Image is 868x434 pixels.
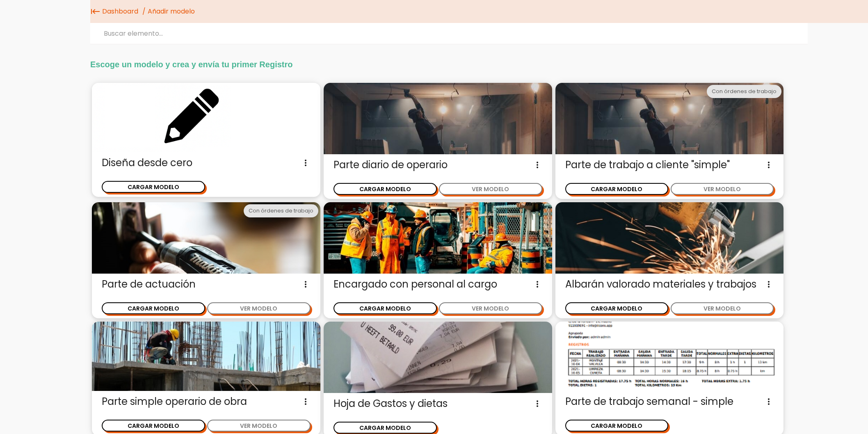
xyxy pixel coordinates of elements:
[555,83,784,154] img: partediariooperario.jpg
[764,278,774,291] i: more_vert
[324,322,552,393] img: gastos.jpg
[764,395,774,408] i: more_vert
[439,302,542,314] button: VER MODELO
[532,397,542,410] i: more_vert
[207,420,311,432] button: VER MODELO
[333,183,437,195] button: CARGAR MODELO
[565,395,774,408] span: Parte de trabajo semanal - simple
[764,158,774,171] i: more_vert
[565,278,774,291] span: Albarán valorado materiales y trabajos
[102,302,205,314] button: CARGAR MODELO
[324,202,552,274] img: encargado.jpg
[333,422,437,434] button: CARGAR MODELO
[102,420,205,432] button: CARGAR MODELO
[565,420,669,432] button: CARGAR MODELO
[148,7,195,16] span: Añadir modelo
[324,83,552,154] img: partediariooperario.jpg
[90,23,808,44] input: Buscar elemento...
[102,278,311,291] span: Parte de actuación
[102,156,311,169] span: Diseña desde cero
[532,158,542,171] i: more_vert
[301,156,311,169] i: more_vert
[90,60,782,69] h2: Escoge un modelo y crea y envía tu primer Registro
[671,302,774,314] button: VER MODELO
[92,202,320,274] img: actuacion.jpg
[301,395,311,408] i: more_vert
[333,278,542,291] span: Encargado con personal al cargo
[671,183,774,195] button: VER MODELO
[333,397,542,410] span: Hoja de Gastos y dietas
[244,204,318,217] div: Con órdenes de trabajo
[532,278,542,291] i: more_vert
[102,395,311,408] span: Parte simple operario de obra
[102,181,205,193] button: CARGAR MODELO
[207,302,311,314] button: VER MODELO
[333,302,437,314] button: CARGAR MODELO
[555,322,784,391] img: parte-semanal.png
[92,322,320,391] img: parte-operario-obra-simple.jpg
[707,85,781,98] div: Con órdenes de trabajo
[565,183,669,195] button: CARGAR MODELO
[565,302,669,314] button: CARGAR MODELO
[301,278,311,291] i: more_vert
[333,158,542,171] span: Parte diario de operario
[555,202,784,274] img: trabajos.jpg
[439,183,542,195] button: VER MODELO
[92,83,320,152] img: enblanco.png
[565,158,774,171] span: Parte de trabajo a cliente "simple"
